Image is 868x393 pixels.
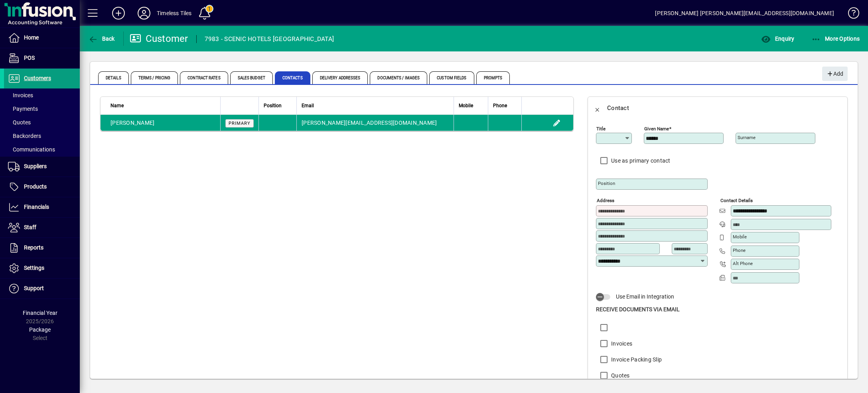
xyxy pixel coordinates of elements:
span: Position [264,101,282,110]
span: Add [826,67,843,81]
span: Home [24,34,39,41]
span: Details [98,71,129,84]
span: Back [88,35,115,42]
span: Receive Documents Via Email [596,306,680,312]
label: Use as primary contact [610,157,671,165]
button: Back [588,98,607,118]
span: Documents / Images [370,71,427,84]
div: Position [264,101,292,110]
label: Quotes [610,371,630,379]
mat-label: Alt Phone [733,261,753,266]
span: Enquiry [761,35,794,42]
a: Quotes [4,116,80,129]
a: Suppliers [4,157,80,177]
a: Products [4,177,80,197]
span: Support [24,285,44,291]
mat-label: Given name [644,126,669,132]
span: Financial Year [23,310,57,316]
span: POS [24,55,35,61]
a: Staff [4,218,80,238]
span: Custom Fields [429,71,474,84]
span: Payments [8,106,38,112]
a: Support [4,279,80,299]
span: Contract Rates [180,71,228,84]
mat-label: Phone [733,248,746,253]
div: [PERSON_NAME] [PERSON_NAME][EMAIL_ADDRESS][DOMAIN_NAME] [655,7,834,20]
a: Backorders [4,129,80,143]
span: Settings [24,265,44,271]
span: More Options [811,35,860,42]
div: 7983 - SCENIC HOTELS [GEOGRAPHIC_DATA] [205,33,334,45]
span: Backorders [8,133,41,139]
span: Prompts [476,71,510,84]
button: Add [822,67,848,81]
span: Invoices [8,92,33,98]
span: Contacts [275,71,310,84]
span: Products [24,183,47,190]
mat-label: Mobile [733,234,747,240]
span: Phone [493,101,507,110]
div: Phone [493,101,517,110]
label: Invoice Packing Slip [610,356,662,364]
div: Name [110,101,215,110]
a: Communications [4,143,80,156]
div: Contact [607,102,629,114]
div: Timeless Tiles [157,7,191,20]
button: Add [106,6,131,20]
div: Customer [130,32,188,45]
a: Payments [4,102,80,116]
span: Customers [24,75,51,81]
button: Enquiry [759,31,796,46]
span: Use Email in Integration [616,293,674,300]
span: Delivery Addresses [312,71,368,84]
span: Quotes [8,119,31,126]
mat-label: Title [596,126,606,132]
button: More Options [809,31,862,46]
a: Financials [4,197,80,217]
app-page-header-button: Back [80,31,124,46]
span: Suppliers [24,163,47,169]
a: Settings [4,258,80,278]
a: Reports [4,238,80,258]
a: Invoices [4,88,80,102]
span: Communications [8,146,55,153]
span: Financials [24,204,49,210]
span: Package [29,326,51,333]
span: Primary [229,121,251,126]
span: Reports [24,244,43,251]
label: Invoices [610,340,632,348]
a: Home [4,28,80,48]
button: Profile [131,6,157,20]
mat-label: Position [598,181,615,186]
div: Mobile [459,101,483,110]
span: Sales Budget [230,71,273,84]
span: [PERSON_NAME] [110,120,154,126]
mat-label: Surname [738,135,756,140]
span: [PERSON_NAME][EMAIL_ADDRESS][DOMAIN_NAME] [302,120,437,126]
span: Staff [24,224,36,230]
button: Back [86,31,117,46]
div: Email [302,101,449,110]
span: Mobile [459,101,473,110]
span: Email [302,101,314,110]
span: Terms / Pricing [131,71,178,84]
span: Name [110,101,124,110]
a: Knowledge Base [842,2,858,28]
a: POS [4,48,80,68]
